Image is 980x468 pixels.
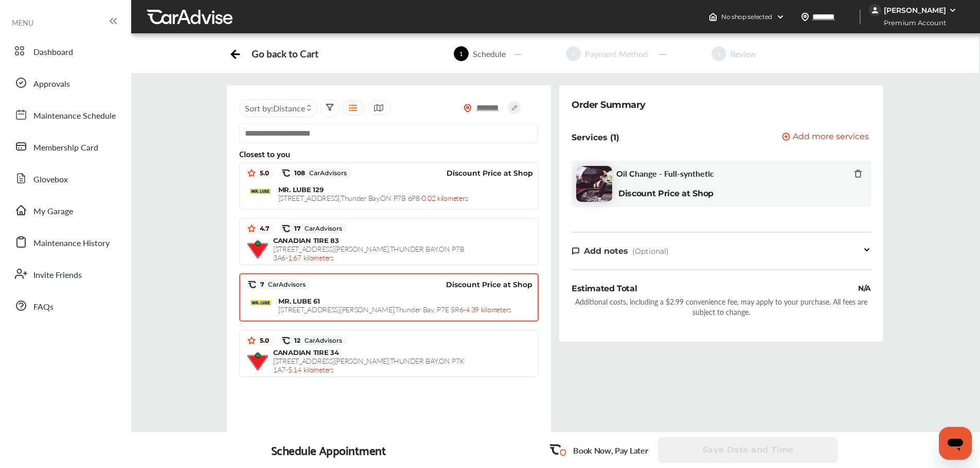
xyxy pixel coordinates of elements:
[9,197,121,223] a: My Garage
[278,297,319,305] span: MR. LUBE 61
[572,296,871,317] div: Additional costs, including a $2.99 convenience fee, may apply to your purchase. All fees are sub...
[573,444,648,456] p: Book Now, Pay Later
[618,189,714,198] b: Discount Price at Shop
[709,13,717,21] img: header-home-logo.8d720a4f.svg
[273,244,465,263] span: [STREET_ADDRESS][PERSON_NAME] , THUNDER BAY , ON P7B 3A6 -
[858,283,871,294] div: N/A
[9,292,121,319] a: FAQs
[860,9,861,25] img: header-divider.bc55588e.svg
[239,149,539,158] div: Closest to you
[884,6,946,15] div: [PERSON_NAME]
[300,225,342,232] span: CarAdvisors
[273,355,465,375] span: [STREET_ADDRESS][PERSON_NAME] , THUNDER BAY , ON P7K 1A7 -
[576,166,612,202] img: oil-change-thumb.jpg
[311,277,532,292] div: Discount Price at Shop
[801,13,809,21] img: location_vector.a44bc228.svg
[247,336,256,345] img: star_icon.59ea9307.svg
[616,169,714,178] span: Oil Change - Full-synthetic
[252,48,318,60] div: Go back to Cart
[247,169,256,177] img: star_icon.59ea9307.svg
[721,13,772,21] span: No shop selected
[271,443,386,457] div: Schedule Appointment
[9,38,121,64] a: Dashboard
[572,98,646,112] div: Order Summary
[247,352,268,370] img: logo-canadian-tire.png
[9,260,121,287] a: Invite Friends
[247,240,268,258] img: logo-canadian-tire.png
[566,46,581,61] span: 2
[300,337,342,344] span: CarAdvisors
[469,48,510,60] div: Schedule
[422,193,468,203] span: 0.02 kilometers
[250,189,271,199] img: logo-mr-lube.png
[581,48,652,60] div: Payment Method
[9,133,121,160] a: Membership Card
[282,224,290,233] img: caradvise_icon.5c74104a.svg
[632,247,669,256] span: (Optional)
[782,133,871,142] a: Add more services
[33,78,70,91] span: Approvals
[12,18,33,27] span: MENU
[584,246,628,256] span: Add notes
[9,165,121,192] a: Glovebox
[869,4,881,16] img: jVpblrzwTbfkPYzPPzSLxeg0AAAAASUVORK5CYII=
[278,193,468,203] span: [STREET_ADDRESS] , Thunder Bay , ON P7B 6P8 -
[726,48,760,60] div: Review
[278,185,324,194] span: MR. LUBE 129
[256,224,269,233] span: 4.7
[33,173,68,186] span: Glovebox
[273,102,305,114] span: Distance
[793,133,869,142] span: Add more services
[273,348,339,357] span: CANADIAN TIRE 34
[572,283,637,294] div: Estimated Total
[288,364,334,375] span: 5.14 kilometers
[466,304,511,314] span: 4.39 kilometers
[290,169,347,177] span: 108
[33,237,110,250] span: Maintenance History
[33,301,54,314] span: FAQs
[278,304,511,314] span: [STREET_ADDRESS][PERSON_NAME] , Thunder Bay , P7E 5R6 -
[949,6,957,14] img: WGsFRI8htEPBVLJbROoPRyZpYNWhNONpIPPETTm6eUC0GeLEiAAAAAElFTkSuQmCC
[245,102,305,114] span: Sort by :
[273,236,339,245] span: CANADIAN TIRE 83
[782,133,869,142] button: Add more services
[33,205,73,218] span: My Garage
[572,133,619,142] p: Services (1)
[33,109,116,123] span: Maintenance Schedule
[290,336,342,345] span: 12
[33,141,98,155] span: Membership Card
[282,336,290,345] img: caradvise_icon.5c74104a.svg
[282,169,290,177] img: caradvise_icon.5c74104a.svg
[33,269,82,282] span: Invite Friends
[870,17,954,28] span: Premium Account
[256,169,269,177] span: 5.0
[939,427,972,460] iframe: Button to launch messaging window
[776,13,785,21] img: header-down-arrow.9dd2ce7d.svg
[9,229,121,255] a: Maintenance History
[464,104,472,113] img: location_vector_orange.38f05af8.svg
[33,46,73,59] span: Dashboard
[256,280,306,289] span: 7
[305,170,347,177] span: CarAdvisors
[247,224,256,233] img: star_icon.59ea9307.svg
[711,46,726,61] span: 3
[572,247,580,255] img: note-icon.db9493fa.svg
[290,224,342,233] span: 17
[454,46,469,61] span: 1
[251,300,271,310] img: logo-mr-lube.png
[248,280,256,289] img: caradvise_icon.5c74104a.svg
[288,252,334,263] span: 1.67 kilometers
[264,281,306,288] span: CarAdvisors
[256,336,269,345] span: 5.0
[9,69,121,96] a: Approvals
[352,165,533,181] div: Discount Price at Shop
[9,101,121,128] a: Maintenance Schedule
